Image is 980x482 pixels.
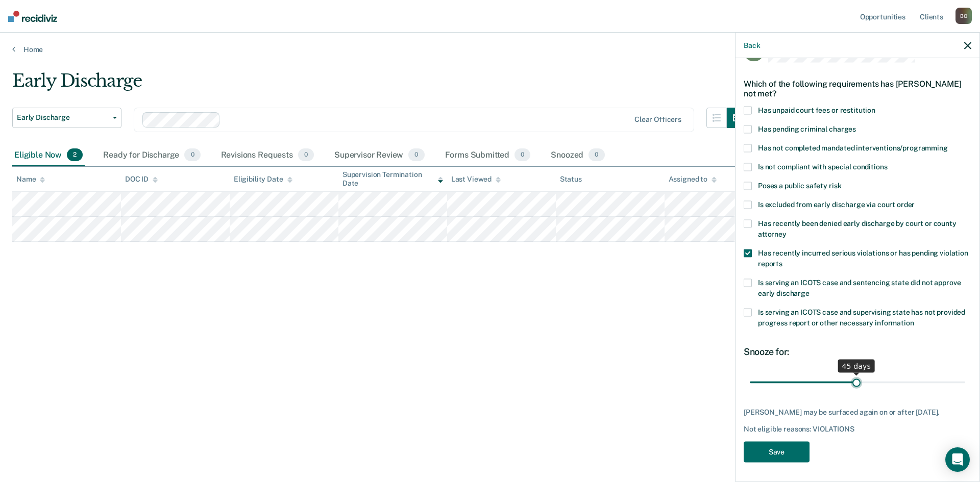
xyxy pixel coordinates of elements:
[125,175,158,184] div: DOC ID
[184,148,200,162] span: 0
[744,346,971,358] div: Snooze for:
[945,447,970,472] div: Open Intercom Messenger
[758,200,915,209] span: Is excluded from early discharge via court order
[443,144,533,167] div: Forms Submitted
[589,148,604,162] span: 0
[549,144,606,167] div: Snoozed
[758,308,965,327] span: Is serving an ICOTS case and supervising state has not provided progress report or other necessar...
[16,175,45,184] div: Name
[758,249,968,268] span: Has recently incurred serious violations or has pending violation reports
[67,148,83,162] span: 2
[332,144,427,167] div: Supervisor Review
[758,125,856,133] span: Has pending criminal charges
[8,11,57,22] img: Recidiviz
[234,175,292,184] div: Eligibility Date
[634,115,681,124] div: Clear officers
[560,175,582,184] div: Status
[744,70,971,106] div: Which of the following requirements has [PERSON_NAME] not met?
[219,144,316,167] div: Revisions Requests
[514,148,530,162] span: 0
[955,8,972,24] div: B O
[669,175,717,184] div: Assigned to
[744,408,971,416] div: [PERSON_NAME] may be surfaced again on or after [DATE].
[12,144,85,167] div: Eligible Now
[744,442,810,463] button: Save
[758,278,961,297] span: Is serving an ICOTS case and sentencing state did not approve early discharge
[101,144,202,167] div: Ready for Discharge
[758,163,887,171] span: Is not compliant with special conditions
[12,45,968,54] a: Home
[298,148,314,162] span: 0
[744,41,760,49] button: Back
[758,182,841,190] span: Poses a public safety risk
[758,106,875,114] span: Has unpaid court fees or restitution
[838,359,875,372] div: 45 days
[408,148,424,162] span: 0
[17,113,109,122] span: Early Discharge
[744,425,971,434] div: Not eligible reasons: VIOLATIONS
[758,144,948,152] span: Has not completed mandated interventions/programming
[342,170,443,188] div: Supervision Termination Date
[451,175,501,184] div: Last Viewed
[758,219,957,238] span: Has recently been denied early discharge by court or county attorney
[12,70,747,99] div: Early Discharge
